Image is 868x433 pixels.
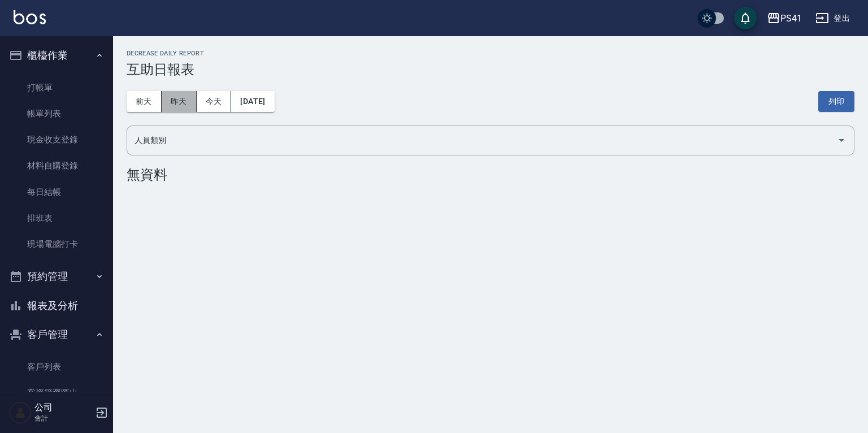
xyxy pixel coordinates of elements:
[811,8,854,29] button: 登出
[5,231,108,257] a: 現場電腦打卡
[9,401,32,424] img: Person
[34,402,92,413] h5: 公司
[5,75,108,101] a: 打帳單
[5,127,108,153] a: 現金收支登錄
[832,131,850,149] button: Open
[34,413,92,423] p: 會計
[5,101,108,127] a: 帳單列表
[818,91,854,112] button: 列印
[5,291,108,321] button: 報表及分析
[5,205,108,231] a: 排班表
[5,320,108,349] button: 客戶管理
[132,131,832,150] input: 人員名稱
[127,62,854,77] h3: 互助日報表
[5,153,108,179] a: 材料自購登錄
[162,91,197,112] button: 昨天
[780,11,802,25] div: PS41
[231,91,274,112] button: [DATE]
[127,167,854,183] div: 無資料
[5,41,108,70] button: 櫃檯作業
[5,262,108,291] button: 預約管理
[197,91,232,112] button: 今天
[762,7,806,30] button: PS41
[5,380,108,406] a: 客資篩選匯出
[127,91,162,112] button: 前天
[5,179,108,205] a: 每日結帳
[14,10,46,24] img: Logo
[734,7,757,29] button: save
[127,50,854,57] h2: Decrease Daily Report
[5,354,108,380] a: 客戶列表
